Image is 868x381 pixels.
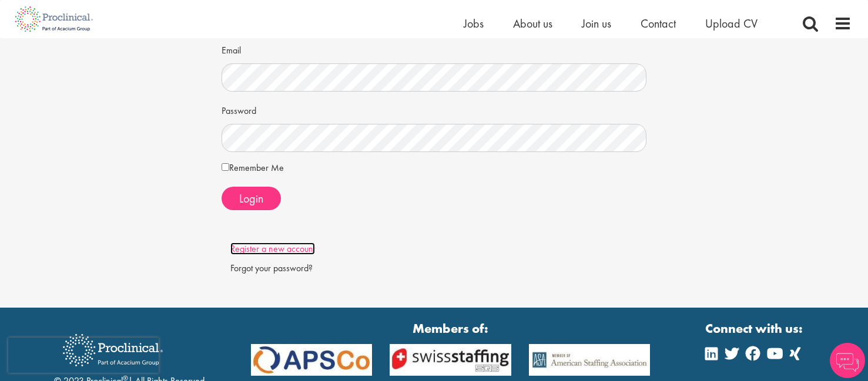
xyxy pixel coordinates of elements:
span: Login [239,191,263,206]
strong: Members of: [251,319,651,338]
img: tab_keywords_by_traffic_grey.svg [128,68,137,77]
a: Contact [641,16,676,31]
label: Remember Me [222,161,284,175]
img: logo_orange.svg [19,19,28,28]
img: APSCo [381,344,520,376]
div: Domínio [62,69,90,77]
img: APSCo [242,344,381,376]
a: Join us [582,16,611,31]
img: APSCo [520,344,659,376]
label: Email [222,40,241,58]
button: Login [222,187,281,210]
div: v 4.0.25 [33,19,58,28]
img: website_grey.svg [19,31,28,40]
div: [PERSON_NAME]: [DOMAIN_NAME] [31,31,168,40]
a: Upload CV [705,16,758,31]
a: Register a new account [230,242,315,255]
img: Chatbot [830,343,865,378]
input: Remember Me [222,163,229,171]
strong: Connect with us: [705,319,805,338]
a: Jobs [464,16,484,31]
img: tab_domain_overview_orange.svg [49,68,59,77]
img: Proclinical Recruitment [54,326,172,375]
a: About us [513,16,552,31]
div: Palavras-chave [140,69,186,77]
div: Forgot your password? [230,262,638,275]
label: Password [222,100,256,118]
iframe: reCAPTCHA [8,338,159,373]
